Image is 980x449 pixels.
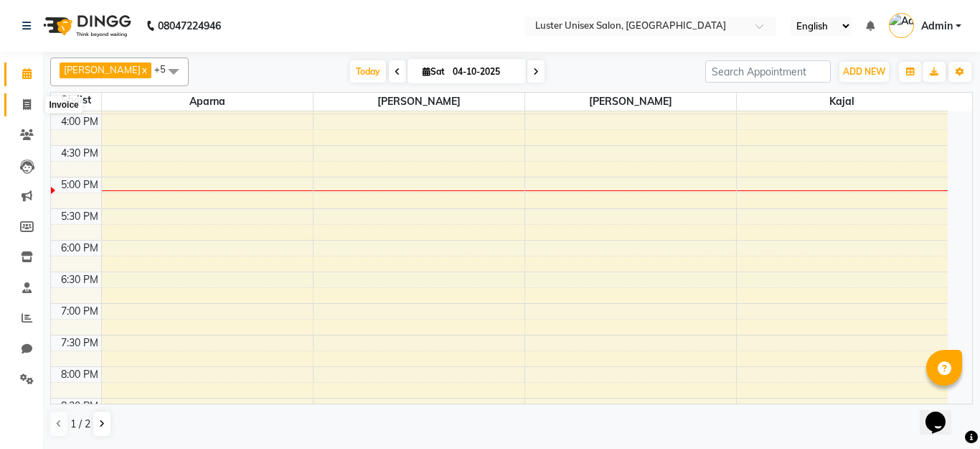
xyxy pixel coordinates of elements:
div: 5:00 PM [58,177,101,193]
span: [PERSON_NAME] [525,93,736,111]
span: +5 [154,63,176,75]
div: 6:30 PM [58,272,101,287]
span: kajal [737,93,948,111]
div: 8:30 PM [58,399,101,414]
div: 4:30 PM [58,146,101,161]
iframe: chat widget [920,392,966,435]
img: Admin [889,13,914,38]
img: logo [37,6,135,46]
input: 2025-10-04 [448,61,520,83]
a: x [141,64,147,75]
span: 1 / 2 [70,417,90,432]
div: 7:00 PM [58,304,101,319]
div: Invoice [45,96,82,114]
span: ADD NEW [843,66,885,77]
div: 4:00 PM [58,114,101,129]
span: Aparna [102,93,313,111]
span: [PERSON_NAME] [314,93,524,111]
button: ADD NEW [839,62,889,82]
span: Sat [419,66,448,77]
div: 7:30 PM [58,335,101,351]
span: [PERSON_NAME] [64,64,141,75]
span: Today [350,60,386,83]
div: 5:30 PM [58,209,101,224]
div: 6:00 PM [58,241,101,256]
b: 08047224946 [158,6,221,46]
input: Search Appointment [705,60,831,83]
div: 8:00 PM [58,367,101,382]
span: Admin [921,19,953,34]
